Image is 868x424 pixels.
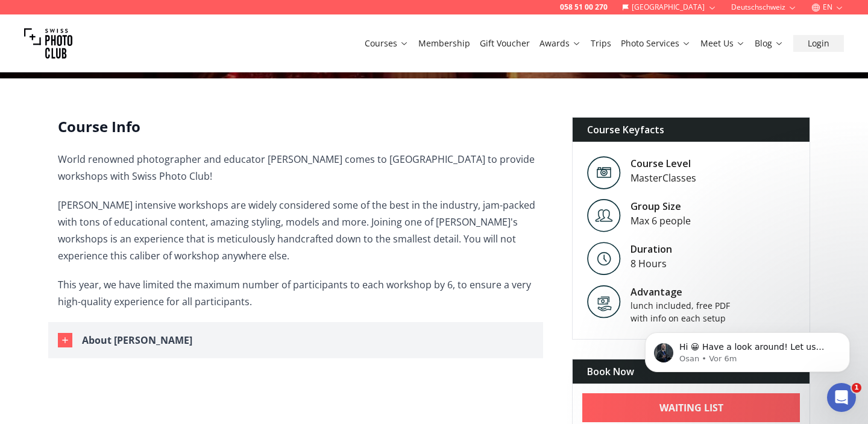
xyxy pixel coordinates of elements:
b: Waiting List [659,400,723,415]
img: Level [587,199,621,232]
button: Photo Services [616,35,696,52]
iframe: Intercom live chat [827,383,856,412]
a: Trips [591,37,611,49]
a: 058 51 00 270 [560,2,608,12]
div: Course Keyfacts [573,118,810,142]
button: Meet Us [696,35,750,52]
button: Awards [535,35,586,52]
div: Advantage [631,285,733,299]
div: Max 6 people [631,214,691,228]
button: Membership [414,35,475,52]
a: Awards [539,37,581,49]
div: Duration [631,242,672,256]
img: Swiss photo club [24,19,72,68]
img: Level [587,242,621,275]
div: About [PERSON_NAME] [82,332,192,349]
p: This year, we have limited the maximum number of participants to each workshop by 6, to ensure a ... [58,276,553,310]
div: Course Level [631,156,696,171]
a: Membership [418,37,470,49]
button: Blog [750,35,788,52]
button: Login [793,35,844,52]
span: 1 [852,383,861,393]
div: lunch included, free PDF with info on each setup [631,299,733,324]
a: Photo Services [621,37,691,49]
button: Courses [360,35,414,52]
button: Gift Voucher [475,35,535,52]
img: Level [587,156,621,189]
div: Group Size [631,199,691,214]
div: 8 Hours [631,256,672,271]
a: Gift Voucher [480,37,530,49]
button: About [PERSON_NAME] [48,322,543,358]
h2: Course Info [58,117,553,136]
a: Blog [755,37,784,49]
div: MasterClasses [631,171,696,185]
p: [PERSON_NAME] intensive workshops are widely considered some of the best in the industry, jam-pac... [58,197,553,264]
a: Waiting List [582,393,800,422]
div: Book Now [573,359,810,384]
p: World renowned photographer and educator [PERSON_NAME] comes to [GEOGRAPHIC_DATA] to provide work... [58,151,553,185]
a: Meet Us [700,37,745,49]
iframe: Intercom notifications Nachricht [627,307,868,391]
a: Courses [365,37,409,49]
button: Trips [586,35,616,52]
img: Advantage [587,285,621,318]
